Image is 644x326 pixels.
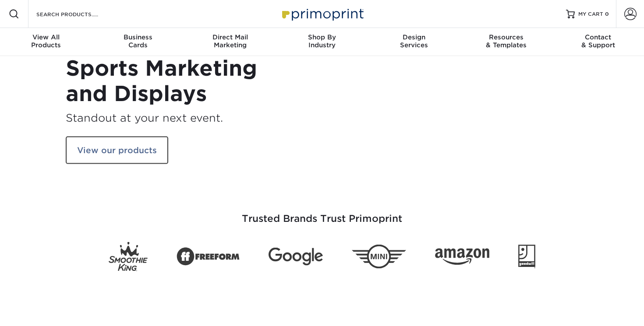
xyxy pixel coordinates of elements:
[184,33,276,41] span: Direct Mail
[66,56,315,106] h1: Sports Marketing and Displays
[92,28,184,56] a: BusinessCards
[518,245,535,268] img: Goodwill
[552,33,644,49] div: & Support
[66,136,168,164] a: View our products
[460,28,552,56] a: Resources& Templates
[552,33,644,41] span: Contact
[578,11,603,18] span: MY CART
[184,33,276,49] div: Marketing
[552,28,644,56] a: Contact& Support
[352,245,406,269] img: Mini
[35,9,121,19] input: SEARCH PRODUCTS.....
[368,28,460,56] a: DesignServices
[66,192,578,235] h3: Trusted Brands Trust Primoprint
[276,28,368,56] a: Shop ByIndustry
[460,33,552,49] div: & Templates
[109,242,148,271] img: Smoothie King
[460,33,552,41] span: Resources
[368,33,460,41] span: Design
[269,248,323,266] img: Google
[92,33,184,41] span: Business
[276,33,368,49] div: Industry
[605,11,609,17] span: 0
[92,33,184,49] div: Cards
[177,242,240,270] img: Freeform
[435,248,489,265] img: Amazon
[184,28,276,56] a: Direct MailMarketing
[66,110,315,126] h3: Standout at your next event.
[368,33,460,49] div: Services
[278,4,366,23] img: Primoprint
[276,33,368,41] span: Shop By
